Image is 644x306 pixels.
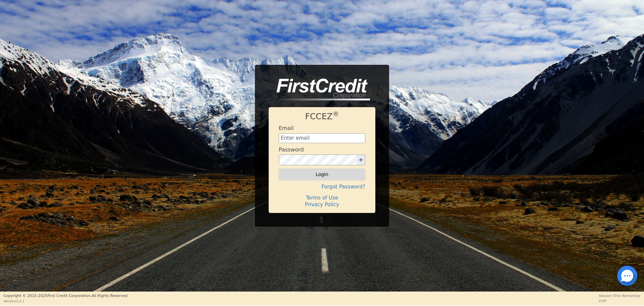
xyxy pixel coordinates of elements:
[279,155,357,165] input: password
[279,202,365,208] h4: Privacy Policy
[279,125,293,131] h4: Email
[3,293,128,299] p: Copyright © 2015- 2025 First Credit Corporation.
[279,184,365,190] h4: Forgot Password?
[599,293,641,298] p: Session Time Remaining:
[279,195,365,201] h4: Terms of Use
[279,146,304,153] h4: Password
[92,294,128,298] span: All Rights Reserved.
[279,112,365,122] h1: FCCEZ
[269,79,370,101] img: logo-CMu_cnol.png
[279,133,365,143] input: Enter email
[333,111,339,118] sup: ®
[279,169,365,180] button: Login
[3,299,128,304] p: Version 3.2.1
[599,298,641,303] p: 0:00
